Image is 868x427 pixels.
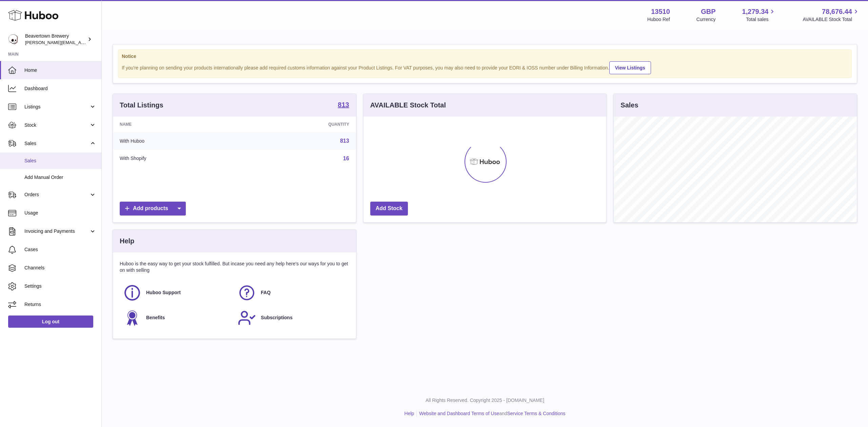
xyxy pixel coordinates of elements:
[417,410,565,417] li: and
[24,265,96,271] span: Channels
[24,301,96,308] span: Returns
[146,289,181,296] span: Huboo Support
[338,101,349,108] strong: 813
[405,411,414,416] a: Help
[8,316,93,328] a: Log out
[146,314,165,321] span: Benefits
[25,40,172,45] span: [PERSON_NAME][EMAIL_ADDRESS][PERSON_NAME][DOMAIN_NAME]
[701,7,715,16] strong: GBP
[120,202,186,216] a: Add products
[24,174,96,181] span: Add Manual Order
[25,33,86,46] div: Beavertown Brewery
[24,191,89,198] span: Orders
[238,309,346,327] a: Subscriptions
[822,7,852,16] span: 78,676.44
[261,314,292,321] span: Subscriptions
[120,237,134,246] h3: Help
[123,309,231,327] a: Benefits
[24,228,89,235] span: Invoicing and Payments
[419,411,499,416] a: Website and Dashboard Terms of Use
[507,411,566,416] a: Service Terms & Conditions
[803,7,860,23] a: 78,676.44 AVAILABLE Stock Total
[24,122,89,128] span: Stock
[8,34,18,44] img: Matthew.McCormack@beavertownbrewery.co.uk
[120,101,163,110] h3: Total Listings
[244,117,356,132] th: Quantity
[651,7,670,16] strong: 13510
[609,61,651,74] a: View Listings
[24,67,96,74] span: Home
[113,150,244,167] td: With Shopify
[113,117,244,132] th: Name
[742,7,769,16] span: 1,279.34
[340,138,349,144] a: 813
[803,16,860,23] span: AVAILABLE Stock Total
[107,397,863,404] p: All Rights Reserved. Copyright 2025 - [DOMAIN_NAME]
[24,283,96,289] span: Settings
[238,284,346,302] a: FAQ
[696,16,716,23] div: Currency
[370,101,446,110] h3: AVAILABLE Stock Total
[647,16,670,23] div: Huboo Ref
[746,16,776,23] span: Total sales
[24,140,89,147] span: Sales
[343,156,349,161] a: 16
[24,210,96,216] span: Usage
[338,101,349,109] a: 813
[261,289,271,296] span: FAQ
[122,60,848,74] div: If you're planning on sending your products internationally please add required customs informati...
[24,85,96,92] span: Dashboard
[620,101,638,110] h3: Sales
[120,261,349,273] p: Huboo is the easy way to get your stock fulfilled. But incase you need any help here's our ways f...
[122,53,848,60] strong: Notice
[742,7,776,23] a: 1,279.34 Total sales
[123,284,231,302] a: Huboo Support
[24,246,96,253] span: Cases
[113,132,244,150] td: With Huboo
[24,158,96,164] span: Sales
[370,202,408,216] a: Add Stock
[24,104,89,110] span: Listings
